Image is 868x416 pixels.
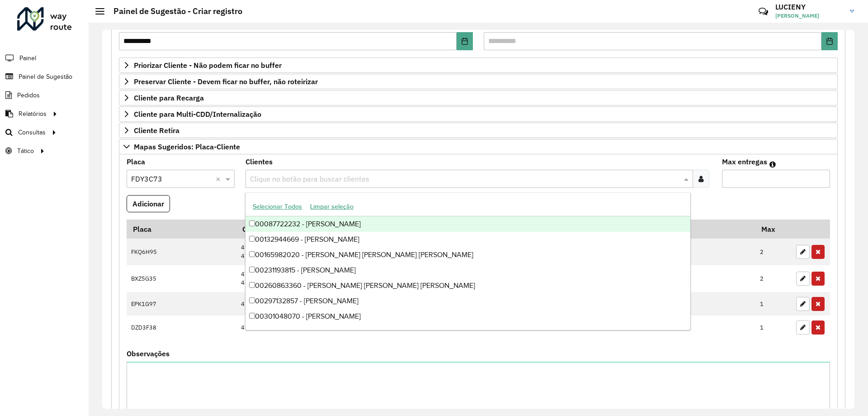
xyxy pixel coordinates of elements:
[127,316,236,339] td: DZD3F38
[119,139,838,154] a: Mapas Sugeridos: Placa-Cliente
[755,239,792,265] td: 2
[17,91,40,100] span: Pedidos
[306,200,358,214] button: Limpar seleção
[245,216,690,232] div: 00087722232 - [PERSON_NAME]
[119,106,838,122] a: Cliente para Multi-CDD/Internalização
[249,200,306,214] button: Selecionar Todos
[775,3,843,11] h3: LUCIENY
[236,265,516,292] td: 47500085 47500983
[236,316,516,339] td: 47502598
[775,12,843,20] span: [PERSON_NAME]
[17,146,34,156] span: Tático
[236,220,516,239] th: Código Cliente
[245,156,273,167] label: Clientes
[245,293,690,309] div: 00297132857 - [PERSON_NAME]
[245,309,690,324] div: 00301048070 - [PERSON_NAME]
[119,74,838,89] a: Preservar Cliente - Devem ficar no buffer, não roteirizar
[722,156,767,167] label: Max entregas
[18,128,46,137] span: Consultas
[755,265,792,292] td: 2
[821,32,838,50] button: Choose Date
[127,292,236,316] td: EPK1G97
[755,292,792,316] td: 1
[134,143,240,150] span: Mapas Sugeridos: Placa-Cliente
[127,348,170,359] label: Observações
[245,263,690,278] div: 00231193815 - [PERSON_NAME]
[19,72,72,81] span: Painel de Sugestão
[236,239,516,265] td: 47500303 47502335
[134,94,204,101] span: Cliente para Recarga
[134,78,318,85] span: Preservar Cliente - Devem ficar no buffer, não roteirizar
[134,110,261,118] span: Cliente para Multi-CDD/Internalização
[245,247,690,263] div: 00165982020 - [PERSON_NAME] [PERSON_NAME] [PERSON_NAME]
[127,156,145,167] label: Placa
[19,109,47,119] span: Relatórios
[134,62,282,69] span: Priorizar Cliente - Não podem ficar no buffer
[245,192,690,330] ng-dropdown-panel: Options list
[119,57,838,73] a: Priorizar Cliente - Não podem ficar no buffer
[755,220,792,239] th: Max
[457,32,473,50] button: Choose Date
[104,6,242,16] h2: Painel de Sugestão - Criar registro
[127,265,236,292] td: BXZ5G35
[755,316,792,339] td: 1
[127,239,236,265] td: FKQ6H95
[216,173,223,184] span: Clear all
[236,292,516,316] td: 47502598
[245,324,690,339] div: 00313673802 - [PERSON_NAME] DA [PERSON_NAME]
[127,195,170,212] button: Adicionar
[245,278,690,293] div: 00260863360 - [PERSON_NAME] [PERSON_NAME] [PERSON_NAME]
[245,232,690,247] div: 00132944669 - [PERSON_NAME]
[119,123,838,138] a: Cliente Retira
[134,127,179,134] span: Cliente Retira
[127,220,236,239] th: Placa
[769,161,776,168] em: Máximo de clientes que serão colocados na mesma rota com os clientes informados
[119,90,838,105] a: Cliente para Recarga
[19,53,36,63] span: Painel
[754,2,773,21] a: Contato Rápido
